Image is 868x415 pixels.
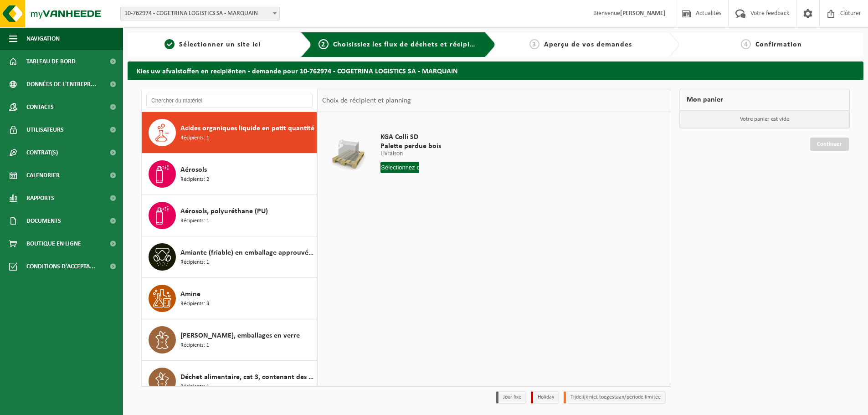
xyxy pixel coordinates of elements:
span: 3 [529,39,539,49]
span: Documents [26,210,61,232]
span: Calendrier [26,164,60,187]
span: Contacts [26,96,54,118]
button: [PERSON_NAME], emballages en verre Récipients: 1 [142,319,317,361]
input: Sélectionnez date [380,162,419,173]
span: Rapports [26,187,54,210]
span: 1 [164,39,175,49]
span: Déchet alimentaire, cat 3, contenant des produits d'origine animale, emballage synthétique [180,372,314,383]
span: Récipients: 1 [180,383,209,391]
button: Déchet alimentaire, cat 3, contenant des produits d'origine animale, emballage synthétique Récipi... [142,361,317,402]
a: Continuer [810,138,849,151]
button: Aérosols Récipients: 2 [142,154,317,195]
div: Choix de récipient et planning [318,89,416,112]
span: Aérosols, polyuréthane (PU) [180,206,268,217]
span: KGA Colli SD [380,133,458,142]
span: Aérosols [180,164,207,175]
span: Données de l'entrepr... [26,73,96,96]
span: Conditions d'accepta... [26,255,95,278]
span: Récipients: 1 [180,134,209,143]
button: Acides organiques liquide en petit quantité Récipients: 1 [142,112,317,154]
span: Choisissiez les flux de déchets et récipients [333,41,485,48]
p: Votre panier est vide [680,111,849,128]
button: Aérosols, polyuréthane (PU) Récipients: 1 [142,195,317,236]
span: Confirmation [755,41,802,48]
span: Amine [180,289,200,300]
span: Récipients: 2 [180,175,209,184]
span: Boutique en ligne [26,232,81,255]
span: 10-762974 - COGETRINA LOGISTICS SA - MARQUAIN [120,7,280,20]
span: Récipients: 1 [180,341,209,350]
li: Tijdelijk niet toegestaan/période limitée [564,391,666,404]
p: Livraison [380,151,458,157]
div: Mon panier [679,89,850,111]
span: Amiante (friable) en emballage approuvé UN [180,247,314,258]
li: Jour fixe [496,391,526,404]
strong: [PERSON_NAME] [620,10,666,17]
span: Récipients: 1 [180,258,209,267]
span: 10-762974 - COGETRINA LOGISTICS SA - MARQUAIN [121,7,279,20]
span: 4 [741,39,751,49]
span: Navigation [26,27,60,50]
span: Palette perdue bois [380,142,458,151]
span: Utilisateurs [26,118,64,141]
span: 2 [318,39,329,49]
span: [PERSON_NAME], emballages en verre [180,330,300,341]
button: Amine Récipients: 3 [142,278,317,319]
span: Récipients: 3 [180,300,209,308]
h2: Kies uw afvalstoffen en recipiënten - demande pour 10-762974 - COGETRINA LOGISTICS SA - MARQUAIN [128,61,863,79]
span: Aperçu de vos demandes [544,41,632,48]
li: Holiday [531,391,559,404]
span: Sélectionner un site ici [179,41,261,48]
button: Amiante (friable) en emballage approuvé UN Récipients: 1 [142,236,317,278]
input: Chercher du matériel [146,94,313,108]
a: 1Sélectionner un site ici [132,39,293,50]
span: Contrat(s) [26,141,58,164]
span: Tableau de bord [26,50,76,73]
span: Récipients: 1 [180,217,209,225]
span: Acides organiques liquide en petit quantité [180,123,314,134]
